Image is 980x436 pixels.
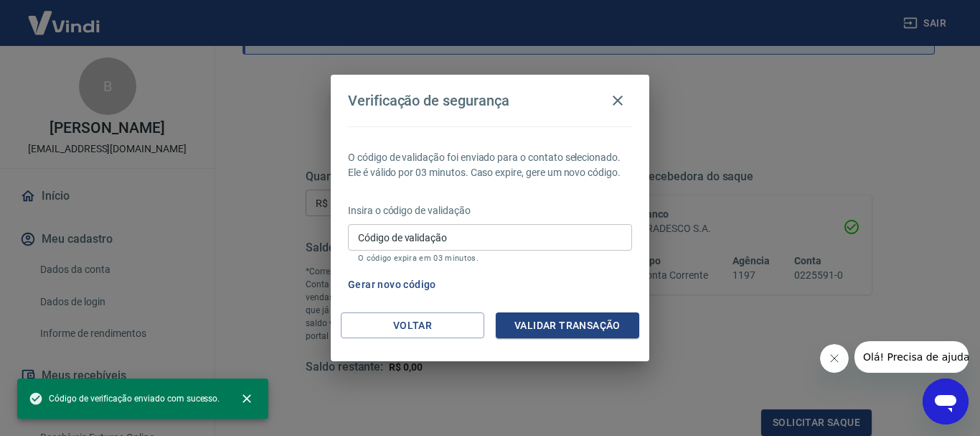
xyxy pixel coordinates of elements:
span: Olá! Precisa de ajuda? [9,10,121,22]
button: Voltar [341,312,484,339]
iframe: Botão para abrir a janela de mensagens [923,379,969,425]
p: O código de validação foi enviado para o contato selecionado. Ele é válido por 03 minutos. Caso e... [348,150,632,180]
button: close [231,383,263,414]
button: Gerar novo código [342,272,442,298]
p: Insira o código de validação [348,203,632,218]
iframe: Fechar mensagem [820,344,849,373]
button: Validar transação [496,312,639,339]
span: Código de verificação enviado com sucesso. [29,391,220,406]
h4: Verificação de segurança [348,92,509,109]
p: O código expira em 03 minutos. [358,254,622,263]
iframe: Mensagem da empresa [854,341,969,373]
